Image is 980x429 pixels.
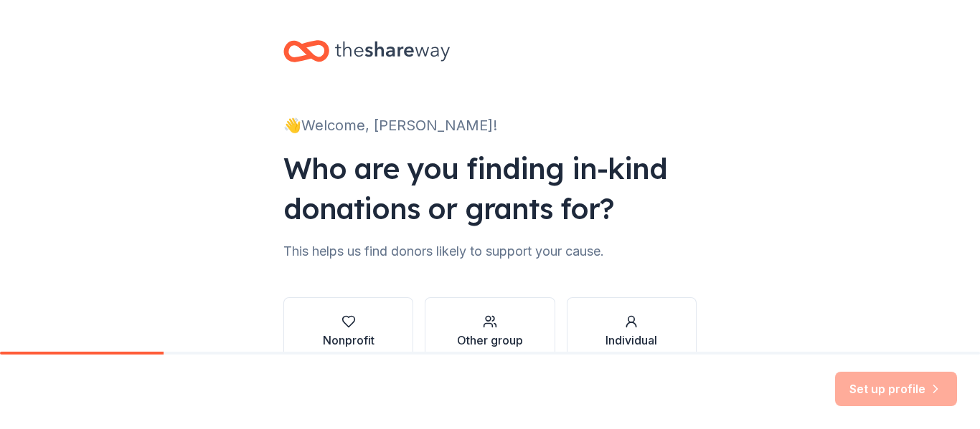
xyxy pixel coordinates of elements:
div: Nonprofit [323,332,374,349]
div: Who are you finding in-kind donations or grants for? [283,148,697,228]
div: 👋 Welcome, [PERSON_NAME]! [283,114,697,137]
button: Nonprofit [283,297,413,366]
div: This helps us find donors likely to support your cause. [283,240,697,263]
button: Individual [567,297,697,366]
div: Individual [606,332,657,349]
button: Other group [425,297,555,366]
div: Other group [457,332,523,349]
